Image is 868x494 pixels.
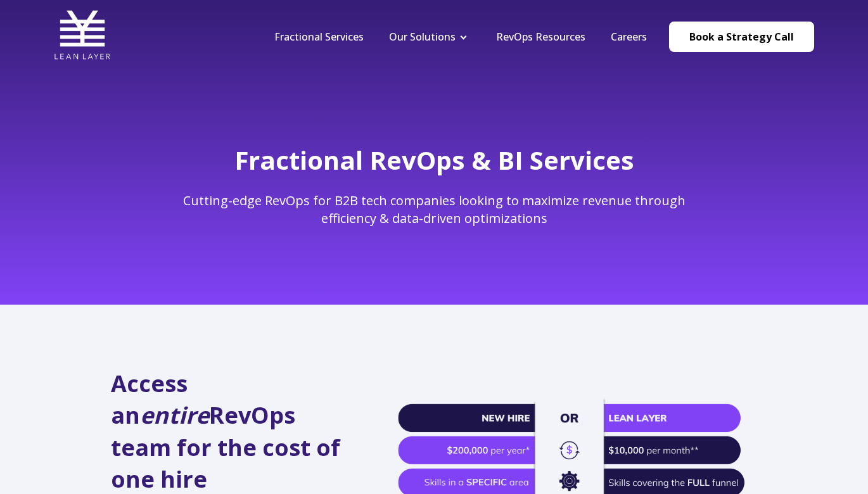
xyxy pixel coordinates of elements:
[389,30,456,44] a: Our Solutions
[234,142,634,177] span: Fractional RevOps & BI Services
[140,400,209,431] em: entire
[669,22,814,52] a: Book a Strategy Call
[54,6,111,63] img: Lean Layer Logo
[274,30,364,44] a: Fractional Services
[611,30,647,44] a: Careers
[496,30,585,44] a: RevOps Resources
[262,30,660,44] div: Navigation Menu
[183,192,686,227] span: Cutting-edge RevOps for B2B tech companies looking to maximize revenue through efficiency & data-...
